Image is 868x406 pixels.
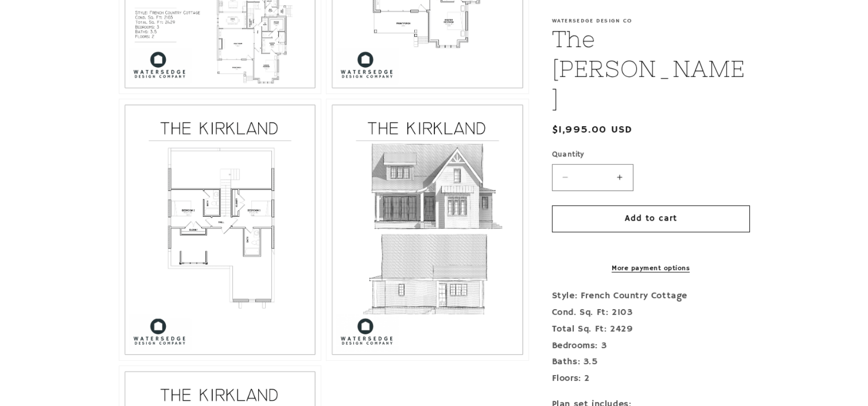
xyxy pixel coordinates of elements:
[552,263,750,274] a: More payment options
[552,122,633,138] span: $1,995.00 USD
[552,205,750,232] button: Add to cart
[552,288,750,387] p: Style: French Country Cottage Cond. Sq. Ft: 2103 Total Sq. Ft: 2429 Bedrooms: 3 Baths: 3.5 Floors: 2
[552,149,750,161] label: Quantity
[552,17,750,24] p: Watersedge Design Co
[552,24,750,114] h1: The [PERSON_NAME]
